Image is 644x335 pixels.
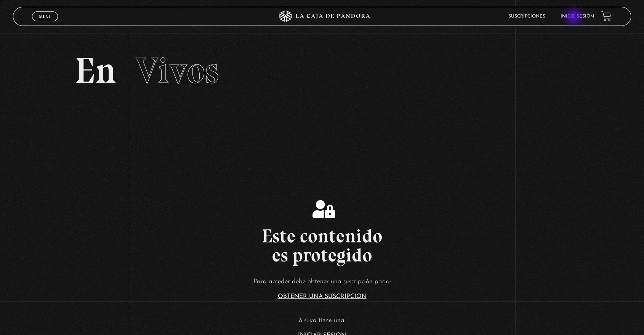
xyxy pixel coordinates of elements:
[601,11,612,21] a: View your shopping cart
[136,49,219,92] span: Vivos
[278,293,367,300] a: Obtener una suscripción
[508,14,545,19] a: Suscripciones
[75,53,569,89] h2: En
[36,20,54,26] span: Cerrar
[39,14,51,19] span: Menu
[560,14,594,19] a: Inicie sesión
